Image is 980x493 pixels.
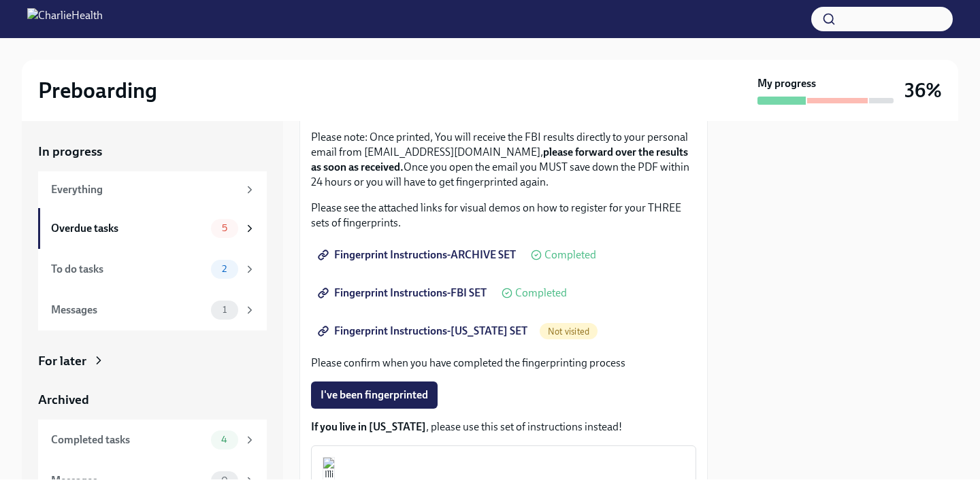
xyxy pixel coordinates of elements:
a: Everything [38,171,267,208]
span: 4 [213,435,235,445]
a: Messages1 [38,290,267,330]
span: 5 [214,223,235,233]
span: Completed [544,250,596,260]
span: 2 [214,264,235,274]
p: Please note: Once printed, You will receive the FBI results directly to your personal email from ... [311,130,696,190]
div: Completed tasks [51,432,206,447]
p: , please use this set of instructions instead! [311,420,696,435]
span: 1 [214,305,235,315]
div: For later [38,352,86,370]
strong: If you live in [US_STATE] [311,420,426,433]
a: Completed tasks4 [38,420,267,460]
div: Overdue tasks [51,221,206,236]
p: Please confirm when you have completed the fingerprinting process [311,356,696,371]
span: Fingerprint Instructions-ARCHIVE SET [321,248,516,262]
a: Fingerprint Instructions-[US_STATE] SET [311,318,537,345]
span: Not visited [540,326,598,337]
h3: 36% [904,78,942,103]
strong: My progress [757,76,816,91]
span: Fingerprint Instructions-[US_STATE] SET [321,324,527,338]
a: To do tasks2 [38,249,267,290]
h2: Preboarding [38,77,157,104]
a: For later [38,352,267,370]
div: Messages [51,303,206,318]
span: I've been fingerprinted [321,388,428,402]
p: Please see the attached links for visual demos on how to register for your THREE sets of fingerpr... [311,201,696,231]
div: Messages [51,473,206,488]
span: Completed [515,288,567,299]
button: I've been fingerprinted [311,381,438,409]
a: In progress [38,143,267,160]
img: CharlieHealth [27,8,103,30]
a: Overdue tasks5 [38,208,267,249]
span: 0 [213,475,236,486]
a: Archived [38,391,267,409]
span: Fingerprint Instructions-FBI SET [321,286,487,300]
a: Fingerprint Instructions-FBI SET [311,279,496,307]
a: Fingerprint Instructions-ARCHIVE SET [311,241,525,269]
div: To do tasks [51,262,206,277]
div: Everything [51,182,238,197]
